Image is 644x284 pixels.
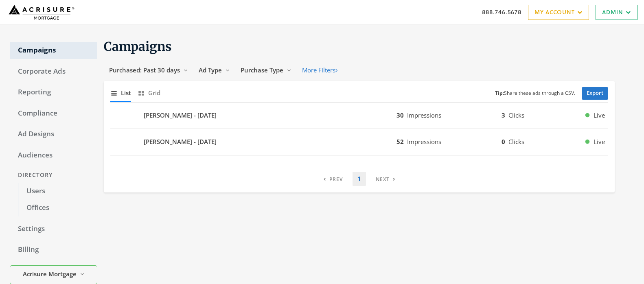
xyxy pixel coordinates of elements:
a: Users [18,183,97,200]
button: Purchased: Past 30 days [104,63,193,78]
a: My Account [528,5,589,20]
span: Impressions [407,111,441,119]
b: 30 [396,111,404,119]
span: Purchase Type [241,66,283,74]
span: Impressions [407,138,441,146]
span: Acrisure Mortgage [23,269,77,279]
button: [PERSON_NAME] - [DATE]30Impressions3ClicksLive [110,106,608,125]
span: Clicks [508,111,524,119]
span: Ad Type [199,66,222,74]
span: Clicks [508,138,524,146]
span: Live [594,111,605,120]
span: Purchased: Past 30 days [109,66,180,74]
a: Ad Designs [10,126,97,143]
b: 0 [502,138,505,146]
a: Billing [10,241,97,258]
b: 52 [396,138,404,146]
a: Export [582,87,608,100]
span: Live [594,137,605,146]
button: Purchase Type [235,63,297,78]
a: Compliance [10,105,97,122]
a: Reporting [10,84,97,101]
span: Grid [148,88,160,98]
a: Admin [596,5,637,20]
button: List [110,84,131,102]
a: 1 [353,172,366,186]
a: Offices [18,199,97,216]
small: Share these ads through a CSV. [495,90,575,97]
a: 888.746.5678 [482,8,521,16]
a: Corporate Ads [10,63,97,80]
div: Directory [10,168,97,183]
span: Campaigns [104,39,172,54]
img: Adwerx [7,2,76,22]
button: Grid [138,84,160,102]
span: List [121,88,131,98]
b: Tip: [495,90,504,96]
a: Audiences [10,147,97,164]
a: Campaigns [10,42,97,59]
b: [PERSON_NAME] - [DATE] [144,111,217,120]
nav: pagination [319,172,400,186]
a: Settings [10,221,97,238]
button: More Filters [297,63,343,78]
button: [PERSON_NAME] - [DATE]52Impressions0ClicksLive [110,132,608,152]
b: 3 [502,111,505,119]
button: Ad Type [193,63,235,78]
b: [PERSON_NAME] - [DATE] [144,137,217,146]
